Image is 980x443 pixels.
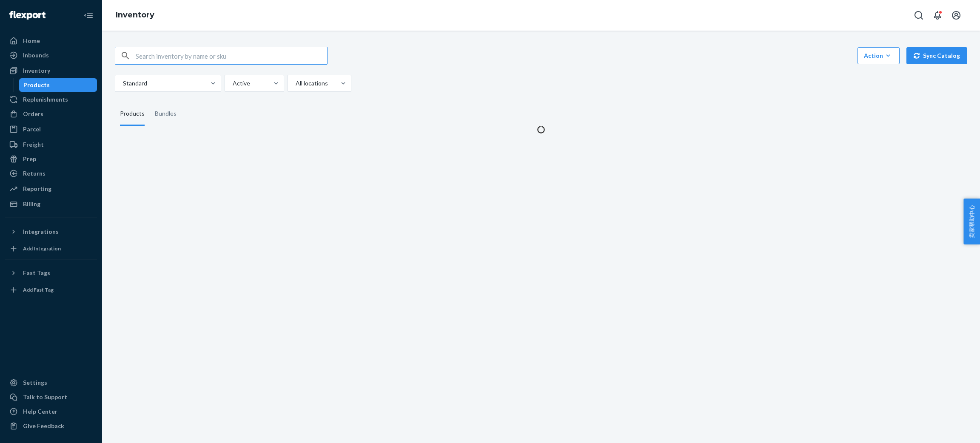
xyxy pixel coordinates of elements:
[136,47,327,64] input: Search inventory by name or sku
[5,152,97,166] a: Prep
[948,7,965,24] button: Open account menu
[5,283,97,297] a: Add Fast Tag
[23,169,46,178] div: Returns
[5,64,97,77] a: Inventory
[109,3,161,28] ol: breadcrumbs
[23,422,64,430] div: Give Feedback
[23,200,40,208] div: Billing
[23,407,57,416] div: Help Center
[5,390,97,404] a: Talk to Support
[23,245,61,252] div: Add Integration
[23,125,41,133] div: Parcel
[23,66,50,75] div: Inventory
[23,140,44,149] div: Freight
[295,79,296,88] input: All locations
[9,11,46,20] img: Flexport logo
[5,93,97,106] a: Replenishments
[23,185,51,193] div: Reporting
[232,79,233,88] input: Active
[910,7,927,24] button: Open Search Box
[5,242,97,256] a: Add Integration
[116,10,154,20] a: Inventory
[5,34,97,48] a: Home
[23,110,43,118] div: Orders
[864,51,893,60] div: Action
[23,37,40,45] div: Home
[120,102,145,126] div: Products
[5,225,97,239] button: Integrations
[23,95,68,104] div: Replenishments
[23,378,47,387] div: Settings
[5,48,97,62] a: Inbounds
[5,419,97,433] button: Give Feedback
[19,78,97,92] a: Products
[80,7,97,24] button: Close Navigation
[929,7,946,24] button: Open notifications
[23,155,36,163] div: Prep
[5,376,97,389] a: Settings
[906,47,967,64] button: Sync Catalog
[5,405,97,418] a: Help Center
[23,286,54,293] div: Add Fast Tag
[857,47,900,64] button: Action
[5,107,97,121] a: Orders
[23,269,50,277] div: Fast Tags
[155,102,177,126] div: Bundles
[963,199,980,244] button: 卖家帮助中心
[23,51,49,60] div: Inbounds
[23,227,59,236] div: Integrations
[5,266,97,280] button: Fast Tags
[122,79,123,88] input: Standard
[5,182,97,196] a: Reporting
[5,197,97,211] a: Billing
[5,138,97,151] a: Freight
[23,393,67,401] div: Talk to Support
[5,167,97,180] a: Returns
[23,81,50,89] div: Products
[5,122,97,136] a: Parcel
